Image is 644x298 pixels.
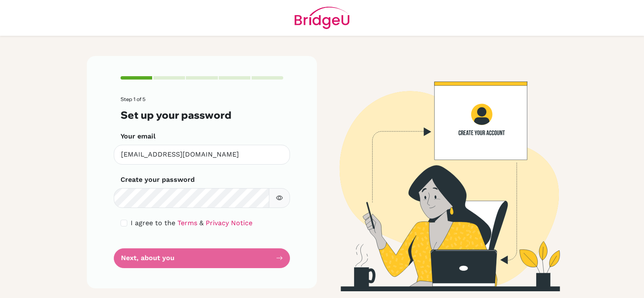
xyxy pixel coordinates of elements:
[131,219,175,227] span: I agree to the
[121,96,145,102] span: Step 1 of 5
[121,109,283,121] h3: Set up your password
[177,219,197,227] a: Terms
[114,145,290,165] input: Insert your email*
[199,219,204,227] span: &
[121,131,156,141] label: Your email
[206,219,252,227] a: Privacy Notice
[121,175,195,185] label: Create your password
